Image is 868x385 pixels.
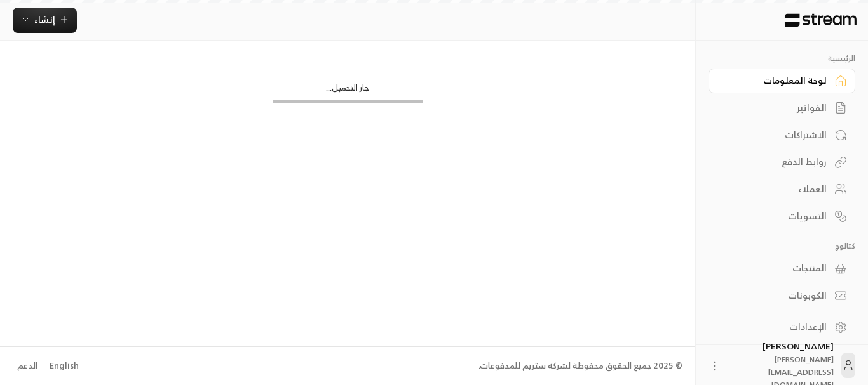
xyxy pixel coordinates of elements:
a: الدعم [13,355,41,377]
a: الكوبونات [709,284,855,308]
button: إنشاء [13,8,77,33]
div: © 2025 جميع الحقوق محفوظة لشركة ستريم للمدفوعات. [478,360,682,372]
a: الإعدادات [709,315,855,339]
p: كتالوج [709,241,855,251]
a: التسويات [709,204,855,228]
div: الكوبونات [724,289,827,302]
div: لوحة المعلومات [724,74,827,87]
div: العملاء [724,183,827,195]
div: روابط الدفع [724,155,827,168]
div: الإعدادات [724,320,827,333]
div: English [50,360,79,372]
div: التسويات [724,210,827,223]
a: الاشتراكات [709,122,855,147]
div: الاشتراكات [724,129,827,141]
div: جار التحميل... [273,82,423,100]
a: الفواتير [709,96,855,121]
a: لوحة المعلومات [709,69,855,93]
span: إنشاء [34,11,55,27]
div: الفواتير [724,101,827,114]
a: المنتجات [709,256,855,281]
div: المنتجات [724,262,827,275]
a: روابط الدفع [709,150,855,174]
p: الرئيسية [709,53,855,63]
img: Logo [783,13,858,27]
a: العملاء [709,177,855,202]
